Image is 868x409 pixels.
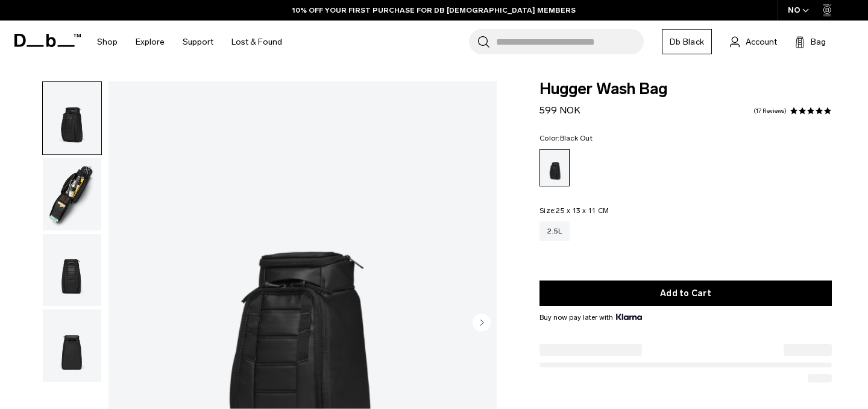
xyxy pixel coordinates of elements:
[662,29,712,54] a: Db Black
[539,312,642,323] span: Buy now pay later with
[795,34,826,49] button: Bag
[539,221,570,241] a: 2.5L
[753,108,787,114] a: 17 reviews
[539,149,570,186] a: Black Out
[42,157,102,231] button: Hugger Wash Bag Black Out
[42,81,102,155] button: Hugger Wash Bag Black Out
[42,233,102,307] button: Hugger Wash Bag Black Out
[811,36,826,48] span: Bag
[560,134,593,142] span: Black Out
[231,21,282,63] a: Lost & Found
[473,314,491,334] button: Next slide
[43,309,101,382] img: Hugger Wash Bag Black Out
[43,82,101,154] img: Hugger Wash Bag Black Out
[539,104,580,116] span: 599 NOK
[539,207,609,214] legend: Size:
[43,234,101,306] img: Hugger Wash Bag Black Out
[539,135,593,142] legend: Color:
[539,281,832,306] button: Add to Cart
[746,36,777,48] span: Account
[43,158,101,230] img: Hugger Wash Bag Black Out
[539,81,832,97] span: Hugger Wash Bag
[88,21,291,63] nav: Main Navigation
[292,5,576,16] a: 10% OFF YOUR FIRST PURCHASE FOR DB [DEMOGRAPHIC_DATA] MEMBERS
[616,314,642,320] img: {"height" => 20, "alt" => "Klarna"}
[97,21,118,63] a: Shop
[730,34,777,49] a: Account
[556,206,609,215] span: 25 x 13 x 11 CM
[183,21,213,63] a: Support
[136,21,165,63] a: Explore
[42,309,102,382] button: Hugger Wash Bag Black Out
